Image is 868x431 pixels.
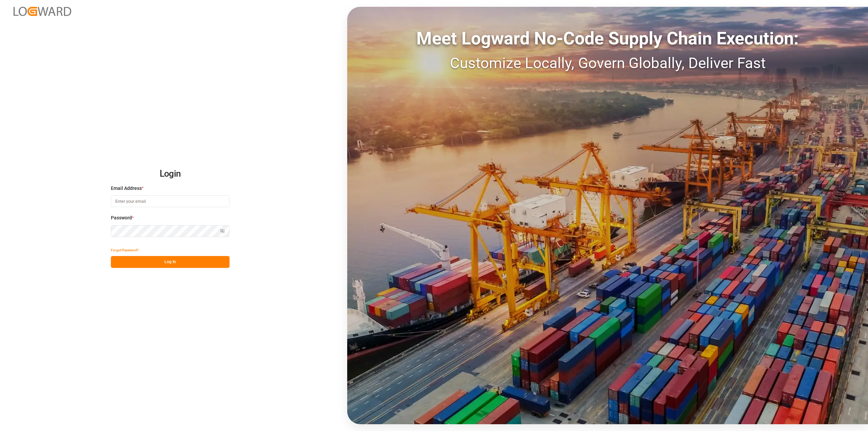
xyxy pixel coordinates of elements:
input: Enter your email [111,195,230,207]
h2: Login [111,163,230,185]
button: Log In [111,256,230,268]
span: Email Address [111,185,142,192]
div: Customize Locally, Govern Globally, Deliver Fast [347,52,868,74]
button: Forgot Password? [111,244,139,256]
div: Meet Logward No-Code Supply Chain Execution: [347,25,868,52]
span: Password [111,214,132,221]
img: Logward_new_orange.png [14,7,71,16]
